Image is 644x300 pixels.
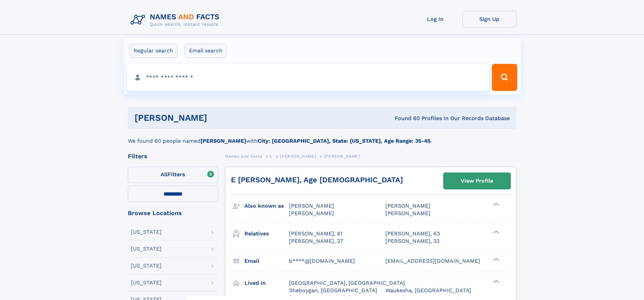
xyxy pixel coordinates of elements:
span: [PERSON_NAME] [324,154,360,159]
a: E [PERSON_NAME], Age [DEMOGRAPHIC_DATA] [231,176,403,184]
div: [US_STATE] [131,263,162,269]
a: [PERSON_NAME] [280,152,316,160]
label: Filters [128,167,218,183]
a: Sign Up [462,11,517,27]
h1: [PERSON_NAME] [135,114,301,122]
div: ❯ [492,230,500,234]
div: ❯ [492,202,500,207]
div: ❯ [492,257,500,261]
h3: Lived in [244,277,289,289]
span: [PERSON_NAME] [385,210,430,216]
div: Found 60 Profiles In Our Records Database [301,115,510,122]
b: [PERSON_NAME] [200,138,246,144]
span: [GEOGRAPHIC_DATA], [GEOGRAPHIC_DATA] [289,280,405,286]
span: Sheboygan, [GEOGRAPHIC_DATA] [289,287,377,294]
div: [US_STATE] [131,229,162,235]
h3: Email [244,255,289,267]
span: [PERSON_NAME] [280,154,316,159]
div: We found 60 people named with . [128,129,517,145]
span: All [161,171,168,178]
img: Logo Names and Facts [128,11,225,29]
a: [PERSON_NAME], 63 [385,230,440,237]
h3: Relatives [244,228,289,239]
a: [PERSON_NAME], 61 [289,230,342,237]
a: Names and Facts [225,152,262,160]
a: Log In [408,11,462,27]
div: [US_STATE] [131,246,162,252]
a: [PERSON_NAME], 27 [289,237,343,245]
label: Regular search [129,44,177,58]
span: Waukesha, [GEOGRAPHIC_DATA] [385,287,471,294]
h3: Also known as [244,200,289,212]
span: [PERSON_NAME] [289,210,334,216]
button: Search Button [492,64,517,91]
div: [US_STATE] [131,280,162,285]
span: [EMAIL_ADDRESS][DOMAIN_NAME] [385,258,480,264]
span: [PERSON_NAME] [385,203,430,209]
a: L [270,152,272,160]
div: Filters [128,153,218,159]
div: Browse Locations [128,210,218,216]
div: ❯ [492,279,500,283]
input: search input [127,64,489,91]
label: Email search [185,44,227,58]
div: View Profile [461,173,493,189]
a: [PERSON_NAME], 33 [385,237,439,245]
b: City: [GEOGRAPHIC_DATA], State: [US_STATE], Age Range: 35-45 [258,138,430,144]
span: L [270,154,272,159]
a: View Profile [444,173,510,189]
span: [PERSON_NAME] [289,203,334,209]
